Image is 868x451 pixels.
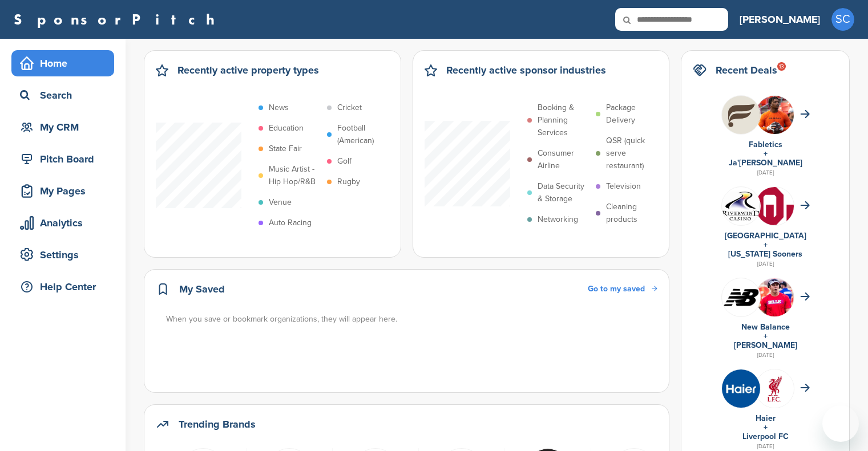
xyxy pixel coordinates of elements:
[693,259,838,269] div: [DATE]
[756,413,776,423] a: Haier
[17,85,114,105] div: Search
[764,331,768,341] a: +
[179,281,225,297] h2: My Saved
[756,187,794,239] img: Data?1415805766
[11,114,114,140] a: My CRM
[764,240,768,250] a: +
[11,210,114,236] a: Analytics
[337,101,362,114] p: Cricket
[538,180,590,205] p: Data Security & Storage
[756,96,794,141] img: Ja'marr chase
[729,158,802,168] a: Ja'[PERSON_NAME]
[177,62,319,78] h2: Recently active property types
[538,213,578,226] p: Networking
[742,432,789,441] a: Liverpool FC
[11,50,114,76] a: Home
[728,249,802,259] a: [US_STATE] Sooners
[337,155,352,168] p: Golf
[269,143,302,155] p: State Fair
[722,96,760,134] img: Hb geub1 400x400
[749,140,782,149] a: Fabletics
[722,192,760,221] img: Data
[269,163,321,188] p: Music Artist - Hip Hop/R&B
[693,168,838,178] div: [DATE]
[722,288,760,307] img: Data
[716,62,777,78] h2: Recent Deals
[777,62,786,71] div: 13
[588,284,645,294] span: Go to my saved
[740,11,820,27] h3: [PERSON_NAME]
[756,278,794,331] img: 220px josh allen
[17,213,114,233] div: Analytics
[269,122,304,135] p: Education
[17,277,114,297] div: Help Center
[269,196,292,209] p: Venue
[17,117,114,137] div: My CRM
[606,135,659,172] p: QSR (quick serve restaurant)
[538,147,590,172] p: Consumer Airline
[179,416,256,432] h2: Trending Brands
[269,217,312,229] p: Auto Racing
[17,53,114,74] div: Home
[538,101,590,139] p: Booking & Planning Services
[11,82,114,108] a: Search
[166,313,659,326] div: When you save or bookmark organizations, they will appear here.
[734,340,797,350] a: [PERSON_NAME]
[446,62,606,78] h2: Recently active sponsor industries
[11,146,114,172] a: Pitch Board
[17,245,114,265] div: Settings
[14,12,222,27] a: SponsorPitch
[764,422,768,432] a: +
[741,322,790,332] a: New Balance
[269,101,289,114] p: News
[756,369,794,408] img: Lbdn4 vk 400x400
[606,180,641,193] p: Television
[822,405,859,442] iframe: Button to launch messaging window
[11,274,114,300] a: Help Center
[740,7,820,32] a: [PERSON_NAME]
[17,149,114,169] div: Pitch Board
[11,242,114,268] a: Settings
[764,149,768,159] a: +
[337,122,390,147] p: Football (American)
[17,181,114,201] div: My Pages
[693,350,838,360] div: [DATE]
[337,176,360,188] p: Rugby
[606,101,659,127] p: Package Delivery
[831,8,854,31] span: SC
[588,283,657,295] a: Go to my saved
[606,201,659,226] p: Cleaning products
[725,231,806,241] a: [GEOGRAPHIC_DATA]
[11,178,114,204] a: My Pages
[722,369,760,408] img: Fh8myeok 400x400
